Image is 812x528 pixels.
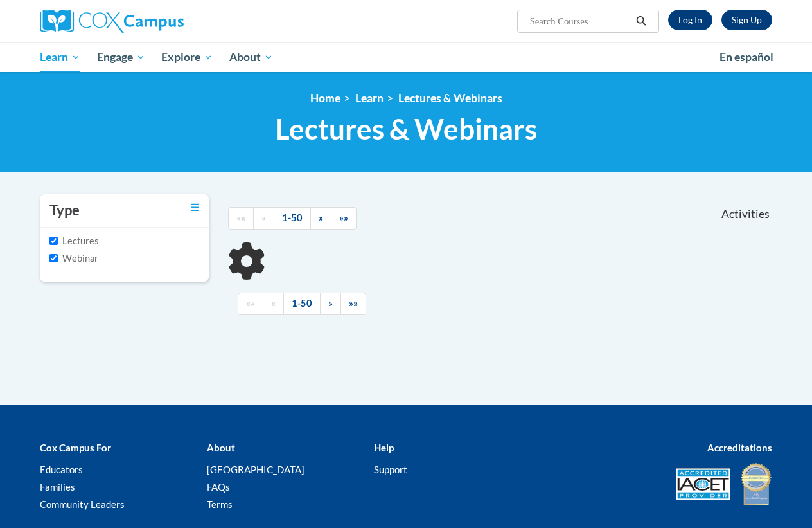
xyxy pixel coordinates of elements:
[668,10,712,30] a: Log In
[30,42,782,72] div: Main menu
[263,293,284,315] a: Previous
[207,498,233,510] a: Terms
[274,207,311,230] a: 1-50
[283,293,321,315] a: 1-50
[319,212,323,223] span: »
[310,207,331,230] a: Next
[261,212,266,223] span: «
[719,50,773,64] span: En español
[236,212,245,223] span: ««
[246,298,255,309] span: ««
[339,212,348,223] span: »»
[529,14,631,29] input: Search Courses
[40,10,271,33] a: Cox Campus
[711,44,782,71] a: En español
[49,251,98,266] label: Webinar
[340,293,366,315] a: End
[374,442,394,453] b: Help
[40,464,83,475] a: Educators
[238,293,263,315] a: Begining
[271,298,276,309] span: «
[355,91,384,105] a: Learn
[631,14,651,29] button: Search
[331,207,357,230] a: End
[40,442,111,453] b: Cox Campus For
[374,464,407,475] a: Support
[161,50,213,65] span: Explore
[721,207,770,221] span: Activities
[40,10,184,33] img: Cox Campus
[740,462,772,507] img: IDA® Accredited
[253,207,274,230] a: Previous
[707,442,772,453] b: Accreditations
[153,42,221,72] a: Explore
[191,201,199,215] a: Toggle collapse
[349,298,358,309] span: »»
[229,50,273,65] span: About
[310,91,340,105] a: Home
[40,50,80,65] span: Learn
[328,298,333,309] span: »
[275,112,537,146] span: Lectures & Webinars
[398,91,502,105] a: Lectures & Webinars
[228,207,254,230] a: Begining
[221,42,281,72] a: About
[207,464,304,475] a: [GEOGRAPHIC_DATA]
[97,50,145,65] span: Engage
[49,234,98,248] label: Lectures
[320,293,341,315] a: Next
[40,481,75,493] a: Families
[31,42,89,72] a: Learn
[207,442,235,453] b: About
[40,498,125,510] a: Community Leaders
[49,201,80,221] h3: Type
[721,10,772,30] a: Register
[89,42,154,72] a: Engage
[676,468,730,500] img: Accredited IACET® Provider
[207,481,230,493] a: FAQs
